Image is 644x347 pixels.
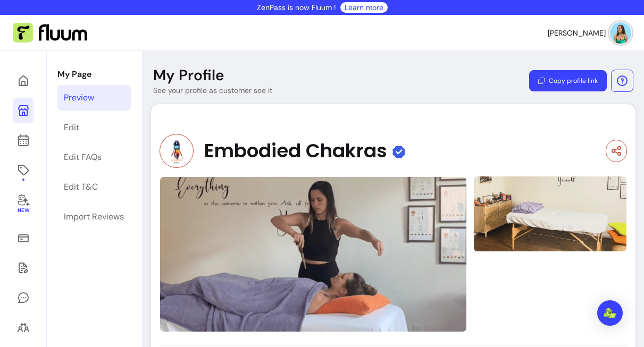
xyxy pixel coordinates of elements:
button: avatar[PERSON_NAME] [548,22,631,44]
div: Edit T&C [64,181,98,193]
img: avatar [610,22,631,44]
a: Sales [13,225,34,251]
a: My Page [13,98,34,123]
a: Learn more [345,2,383,13]
img: image-0 [160,176,467,332]
span: [PERSON_NAME] [548,28,606,38]
div: Edit [64,121,79,134]
button: Copy profile link [529,70,607,91]
p: See your profile as customer see it [153,85,272,96]
div: Open Intercom Messenger [597,300,623,326]
div: Preview [64,91,94,104]
span: New [17,207,29,214]
a: Edit T&C [57,174,131,200]
a: Offerings [13,157,34,183]
img: Provider image [160,134,194,168]
span: Embodied Chakras [204,140,387,162]
a: Preview [57,85,131,111]
p: My Profile [153,66,224,85]
a: Calendar [13,128,34,153]
p: My Page [57,68,131,81]
img: image-1 [473,175,627,252]
p: ZenPass is now Fluum ! [257,2,336,13]
a: Clients [13,315,34,340]
a: Edit FAQs [57,145,131,170]
a: New [13,187,34,221]
a: Waivers [13,255,34,281]
a: Edit [57,115,131,140]
div: Import Reviews [64,210,124,223]
img: Fluum Logo [13,23,87,43]
div: Edit FAQs [64,151,102,164]
a: Home [13,68,34,94]
a: My Messages [13,285,34,310]
a: Import Reviews [57,204,131,230]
